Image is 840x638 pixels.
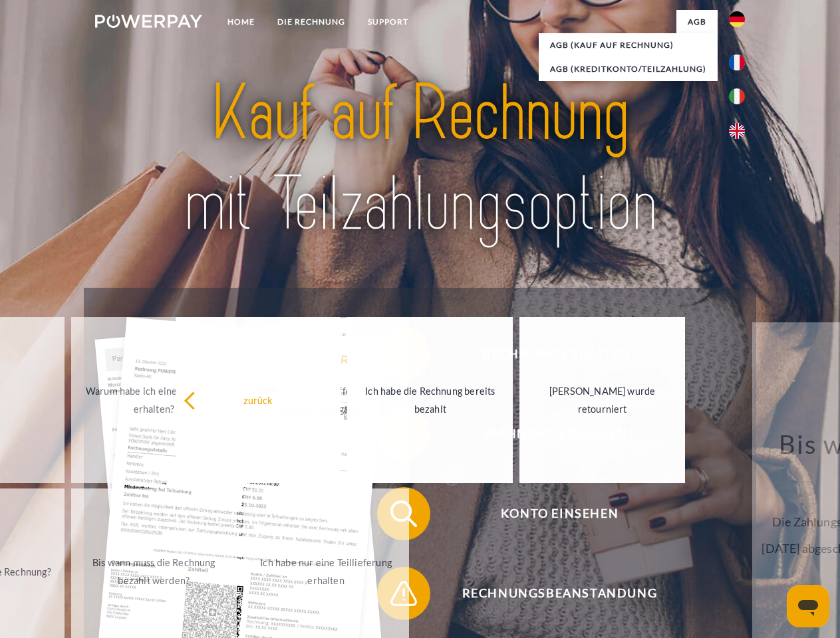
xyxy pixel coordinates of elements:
div: [PERSON_NAME] wurde retourniert [527,382,677,418]
div: Ich habe die Rechnung bereits bezahlt [355,382,505,418]
a: AGB (Kauf auf Rechnung) [539,33,718,57]
iframe: Schaltfläche zum Öffnen des Messaging-Fensters [787,585,829,627]
img: de [729,11,745,27]
a: Home [216,10,266,34]
img: title-powerpay_de.svg [127,64,713,255]
img: fr [729,54,745,70]
img: logo-powerpay-white.svg [95,15,202,28]
a: agb [676,10,718,34]
a: DIE RECHNUNG [266,10,356,34]
div: zurück [184,391,333,409]
img: it [729,88,745,104]
div: Ich habe nur eine Teillieferung erhalten [251,554,401,589]
img: en [729,123,745,139]
div: Warum habe ich eine Rechnung erhalten? [79,382,229,418]
span: Konto einsehen [396,487,722,540]
a: SUPPORT [356,10,420,34]
a: AGB (Kreditkonto/Teilzahlung) [539,57,718,81]
button: Rechnungsbeanstandung [377,567,723,620]
div: Bis wann muss die Rechnung bezahlt werden? [79,554,229,589]
span: Rechnungsbeanstandung [396,567,722,620]
button: Konto einsehen [377,487,723,540]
